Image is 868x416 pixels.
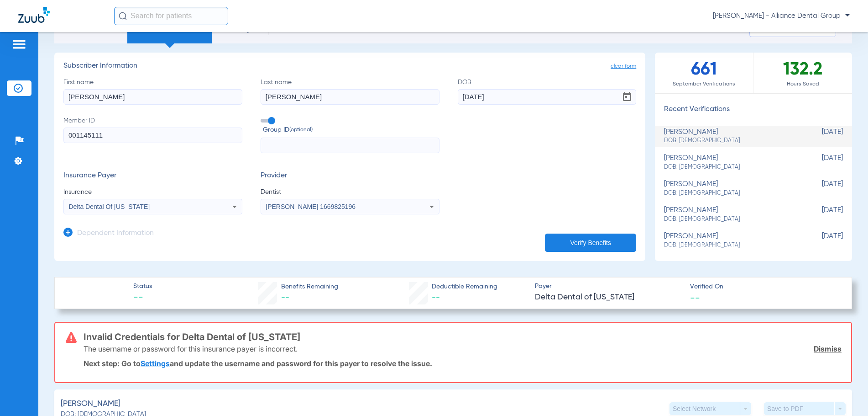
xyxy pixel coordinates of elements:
span: DOB: [DEMOGRAPHIC_DATA] [664,163,797,171]
span: -- [690,293,700,302]
span: [DATE] [797,232,843,249]
h3: Recent Verifications [655,105,852,114]
img: Zuub Logo [18,7,50,23]
span: Verified On [690,282,837,292]
span: -- [432,293,440,302]
input: DOBOpen calendar [458,89,637,105]
span: -- [133,292,152,304]
span: Group ID [263,125,439,135]
div: [PERSON_NAME] [664,154,797,171]
div: [PERSON_NAME] [664,206,797,223]
span: [DATE] [797,154,843,171]
span: September Verifications [655,80,753,89]
div: [PERSON_NAME] [664,128,797,145]
p: Next step: Go to and update the username and password for this payer to resolve the issue. [84,359,842,368]
p: The username or password for this insurance payer is incorrect. [84,344,298,353]
span: -- [281,293,289,302]
label: Member ID [63,116,242,154]
a: Settings [141,359,170,368]
span: [PERSON_NAME] 1669825196 [266,203,356,210]
input: Search for patients [114,7,228,25]
button: Open calendar [618,88,636,106]
div: [PERSON_NAME] [664,232,797,249]
span: Delta Dental Of [US_STATE] [69,203,150,210]
input: First name [63,89,242,105]
div: 132.2 [753,53,852,93]
span: Status [133,282,152,291]
label: Last name [261,78,439,105]
span: Payer [535,282,682,291]
label: First name [63,78,242,105]
input: Last name [261,89,439,105]
span: Benefits Remaining [281,282,338,292]
span: [DATE] [797,206,843,223]
img: hamburger-icon [12,39,26,50]
span: Deductible Remaining [432,282,497,292]
img: Search Icon [119,12,127,20]
img: error-icon [66,332,77,343]
div: [PERSON_NAME] [664,180,797,197]
div: 661 [655,53,753,93]
span: [DATE] [797,180,843,197]
span: DOB: [DEMOGRAPHIC_DATA] [664,189,797,197]
input: Member ID [63,128,242,143]
button: Verify Benefits [545,234,636,252]
h3: Subscriber Information [63,62,636,71]
h3: Provider [261,171,439,181]
a: Dismiss [814,344,842,353]
h3: Invalid Credentials for Delta Dental of [US_STATE] [84,332,842,341]
label: DOB [458,78,637,105]
span: DOB: [DEMOGRAPHIC_DATA] [664,241,797,250]
span: DOB: [DEMOGRAPHIC_DATA] [664,215,797,224]
span: DOB: [DEMOGRAPHIC_DATA] [664,137,797,145]
span: clear form [611,62,636,71]
h3: Insurance Payer [63,171,242,181]
small: (optional) [289,125,313,135]
span: Delta Dental of [US_STATE] [535,292,682,303]
h3: Dependent Information [77,229,154,238]
span: Hours Saved [753,80,852,89]
span: [DATE] [797,128,843,145]
span: [PERSON_NAME] [61,398,120,410]
span: [PERSON_NAME] - Alliance Dental Group [713,11,850,21]
span: Dentist [261,187,439,197]
span: Insurance [63,187,242,197]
